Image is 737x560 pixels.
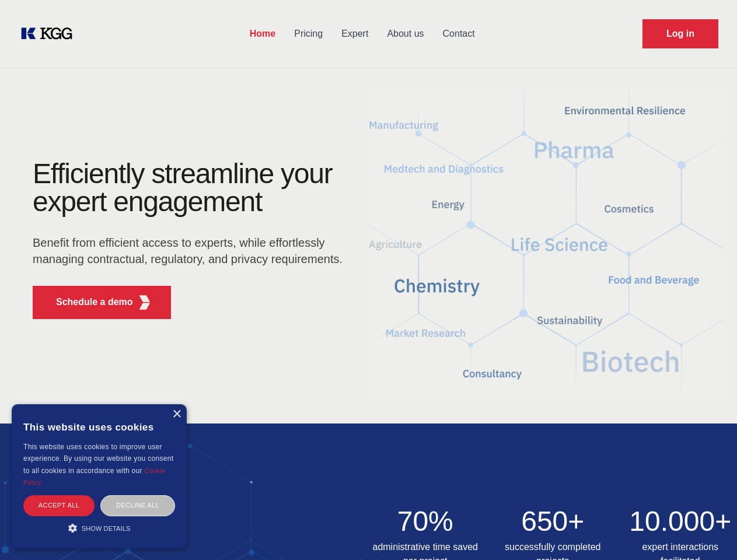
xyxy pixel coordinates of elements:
h1: Efficiently streamline your expert engagement [33,160,350,216]
div: Close [172,410,181,419]
img: KGG Fifth Element RED [137,295,152,310]
h2: 650+ [496,508,610,535]
a: Request Demo [642,19,718,48]
a: About us [378,19,433,49]
div: This website uses cookies [23,413,175,441]
a: Home [240,19,285,49]
img: KGG Fifth Element RED [369,76,724,412]
span: Show details [82,525,131,532]
p: Benefit from efficient access to experts, while effortlessly managing contractual, regulatory, an... [33,235,350,267]
div: Show details [23,522,175,534]
a: Contact [434,19,484,49]
p: Schedule a demo [56,295,133,309]
a: Cookie Policy [23,467,166,486]
a: Pricing [285,19,332,49]
a: Expert [332,19,378,49]
div: Decline all [100,495,175,516]
iframe: Chat Widget [679,504,737,560]
h2: 70% [369,508,483,535]
div: Accept all [23,495,95,516]
button: Schedule a demoKGG Fifth Element RED [33,286,171,319]
a: KOL Knowledge Platform: Talk to Key External Experts (KEE) [19,24,82,43]
span: This website uses cookies to improve user experience. By using our website you consent to all coo... [23,443,173,475]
